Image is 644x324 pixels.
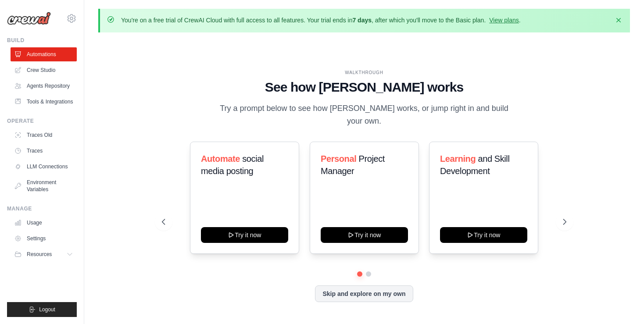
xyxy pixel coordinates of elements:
[11,63,77,77] a: Crew Studio
[489,17,519,24] a: View plans
[11,95,77,109] a: Tools & Integrations
[39,306,55,313] span: Logout
[11,160,77,174] a: LLM Connections
[11,231,77,246] a: Settings
[11,216,77,230] a: Usage
[321,154,356,164] span: Personal
[217,102,512,128] p: Try a prompt below to see how [PERSON_NAME] works, or jump right in and build your own.
[321,227,408,243] button: Try it now
[11,128,77,142] a: Traces Old
[7,37,77,44] div: Build
[201,154,240,164] span: Automate
[201,227,288,243] button: Try it now
[11,247,77,261] button: Resources
[352,17,372,24] strong: 7 days
[7,205,77,212] div: Manage
[162,69,566,76] div: WALKTHROUGH
[162,79,566,95] h1: See how [PERSON_NAME] works
[315,285,413,302] button: Skip and explore on my own
[321,154,385,176] span: Project Manager
[440,227,527,243] button: Try it now
[7,302,77,317] button: Logout
[11,79,77,93] a: Agents Repository
[7,117,77,125] div: Operate
[27,251,52,258] span: Resources
[440,154,476,164] span: Learning
[11,175,77,196] a: Environment Variables
[11,144,77,158] a: Traces
[121,16,521,25] p: You're on a free trial of CrewAI Cloud with full access to all features. Your trial ends in , aft...
[11,47,77,61] a: Automations
[7,12,51,25] img: Logo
